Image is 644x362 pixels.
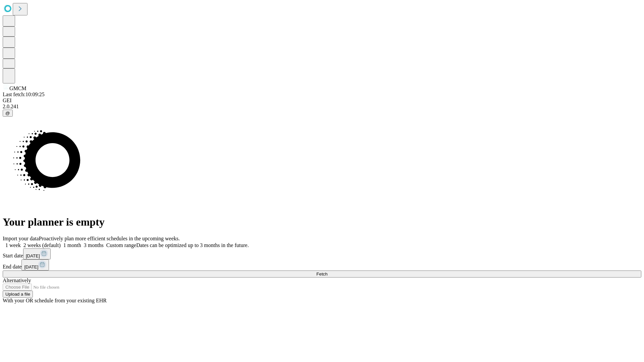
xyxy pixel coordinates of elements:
[3,298,107,303] span: With your OR schedule from your existing EHR
[63,242,81,248] span: 1 month
[24,264,38,269] span: [DATE]
[84,242,104,248] span: 3 months
[106,242,136,248] span: Custom range
[5,242,21,248] span: 1 week
[136,242,249,248] span: Dates can be optimized up to 3 months in the future.
[3,278,31,283] span: Alternatively
[3,291,33,298] button: Upload a file
[3,270,641,278] button: Fetch
[26,253,40,258] span: [DATE]
[3,259,641,270] div: End date
[39,236,180,241] span: Proactively plan more efficient schedules in the upcoming weeks.
[3,216,641,228] h1: Your planner is empty
[21,259,49,270] button: [DATE]
[3,98,641,104] div: GEI
[3,248,641,259] div: Start date
[23,242,61,248] span: 2 weeks (default)
[9,85,26,91] span: GMCM
[5,111,10,116] span: @
[316,271,327,277] span: Fetch
[3,110,13,117] button: @
[3,104,641,110] div: 2.0.241
[3,236,39,241] span: Import your data
[23,248,51,259] button: [DATE]
[3,92,45,97] span: Last fetch: 10:09:25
